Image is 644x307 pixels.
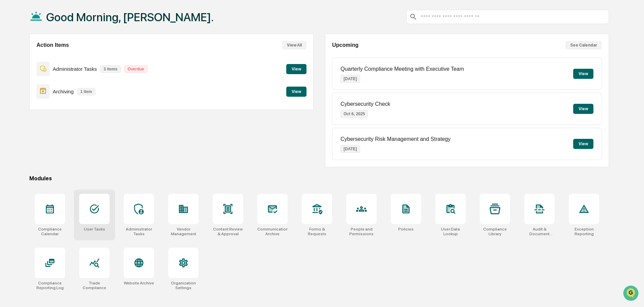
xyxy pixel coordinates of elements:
[7,139,12,144] div: 🖐️
[332,42,358,48] h2: Upcoming
[21,110,55,115] span: [PERSON_NAME]
[213,227,243,236] div: Content Review & Approval
[565,41,602,50] button: See Calendar
[435,227,466,236] div: User Data Lookup
[257,227,288,236] div: Communications Archive
[46,135,86,147] a: 🗄️Attestations
[13,151,42,157] span: Data Lookup
[56,92,58,97] span: •
[30,58,93,64] div: We're available if you need us!
[168,281,199,290] div: Organization Settings
[341,66,464,72] p: Quarterly Compliance Meeting with Executive Team
[124,65,148,73] p: Overdue
[13,138,43,145] span: Preclearance
[30,52,111,58] div: Start new chat
[115,54,123,62] button: Start new chat
[622,285,641,303] iframe: Open customer support
[84,227,105,232] div: User Tasks
[53,89,74,94] p: Archiving
[60,92,74,97] span: [DATE]
[56,110,58,115] span: •
[286,64,306,74] button: View
[341,145,360,153] p: [DATE]
[346,227,377,236] div: People and Permissions
[286,65,306,72] a: View
[7,52,19,64] img: 1746055101610-c473b297-6a78-478c-a979-82029cc54cd1
[7,14,123,25] p: How can we help?
[56,138,84,145] span: Attestations
[341,75,360,83] p: [DATE]
[569,227,599,236] div: Exception Reporting
[29,175,609,182] div: Modules
[53,66,97,72] p: Administrator Tasks
[35,227,65,236] div: Compliance Calendar
[77,88,95,95] p: 1 item
[341,110,368,118] p: Oct 6, 2025
[168,227,199,236] div: Vendor Management
[124,227,154,236] div: Administrator Tasks
[286,88,306,94] a: View
[21,92,55,97] span: [PERSON_NAME]
[398,227,414,232] div: Policies
[7,75,45,80] div: Past conversations
[36,42,69,48] h2: Action Items
[79,281,110,290] div: Trade Compliance
[105,73,123,82] button: See all
[7,103,18,114] img: Tammy Steffen
[282,41,306,50] button: View All
[60,110,74,115] span: [DATE]
[480,227,510,236] div: Compliance Library
[341,136,450,142] p: Cybersecurity Risk Management and Strategy
[48,167,82,172] a: Powered byPylon
[100,65,121,73] p: 3 items
[573,69,593,79] button: View
[7,85,18,96] img: Tammy Steffen
[4,148,45,160] a: 🔎Data Lookup
[35,281,65,290] div: Compliance Reporting Log
[524,227,555,236] div: Audit & Document Logs
[14,52,26,64] img: 8933085812038_c878075ebb4cc5468115_72.jpg
[286,87,306,97] button: View
[341,101,390,107] p: Cybersecurity Check
[4,135,46,147] a: 🖐️Preclearance
[49,139,54,144] div: 🗄️
[124,281,154,285] div: Website Archive
[302,227,332,236] div: Forms & Requests
[7,151,12,157] div: 🔎
[573,104,593,114] button: View
[573,139,593,149] button: View
[67,167,82,172] span: Pylon
[46,10,214,24] h1: Good Morning, [PERSON_NAME].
